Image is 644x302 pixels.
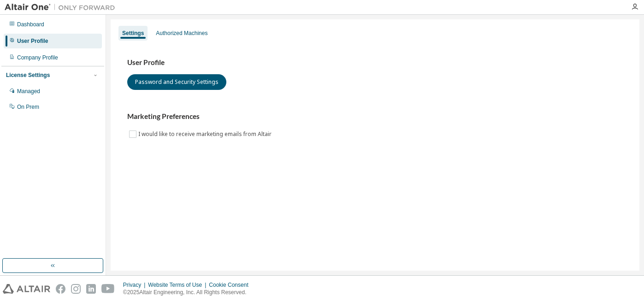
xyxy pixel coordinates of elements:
div: License Settings [6,71,50,79]
div: Managed [17,88,40,95]
img: Altair One [5,3,120,12]
img: linkedin.svg [86,284,96,294]
button: Password and Security Settings [127,74,226,90]
div: Cookie Consent [209,281,254,289]
img: youtube.svg [101,284,115,294]
p: © 2025 Altair Engineering, Inc. All Rights Reserved. [123,289,254,296]
label: I would like to receive marketing emails from Altair [138,129,273,140]
div: Dashboard [17,21,44,28]
div: Settings [122,30,144,37]
div: Website Terms of Use [148,281,209,289]
div: Privacy [123,281,148,289]
div: On Prem [17,103,39,111]
img: facebook.svg [56,284,65,294]
img: altair_logo.svg [3,284,50,294]
h3: Marketing Preferences [127,112,623,121]
div: Authorized Machines [156,30,207,37]
img: instagram.svg [71,284,81,294]
h3: User Profile [127,58,623,67]
div: Company Profile [17,54,58,61]
div: User Profile [17,37,48,45]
